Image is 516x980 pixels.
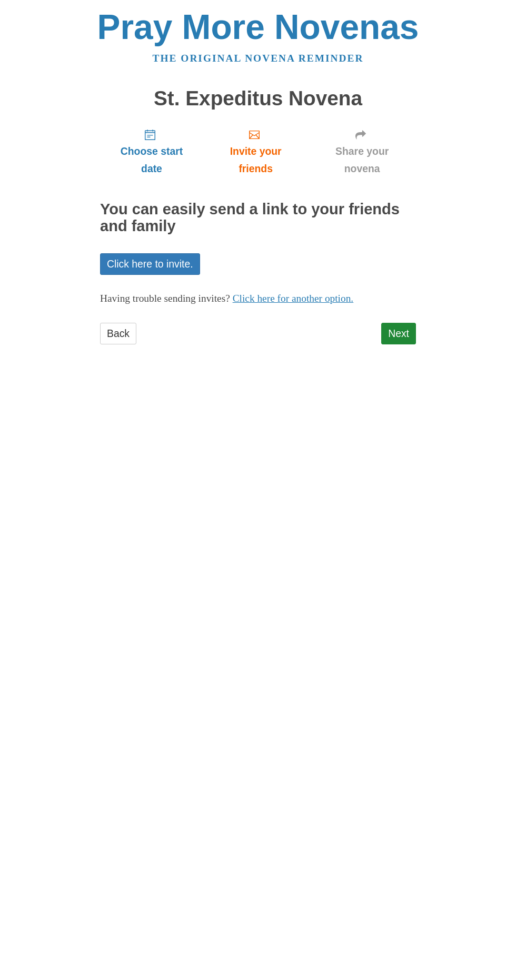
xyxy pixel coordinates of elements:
a: Share your novena [308,120,416,183]
h2: You can easily send a link to your friends and family [100,201,416,235]
h1: St. Expeditus Novena [100,87,416,110]
span: Invite your friends [214,143,297,177]
a: Pray More Novenas [97,7,419,46]
span: Share your novena [319,143,405,177]
a: Click here for another option. [233,293,354,304]
a: Choose start date [100,120,203,183]
span: Having trouble sending invites? [100,293,230,304]
a: Next [381,323,416,344]
a: The original novena reminder [153,53,364,64]
span: Choose start date [111,143,193,177]
a: Click here to invite. [100,253,200,275]
a: Invite your friends [203,120,308,183]
a: Back [100,323,136,344]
